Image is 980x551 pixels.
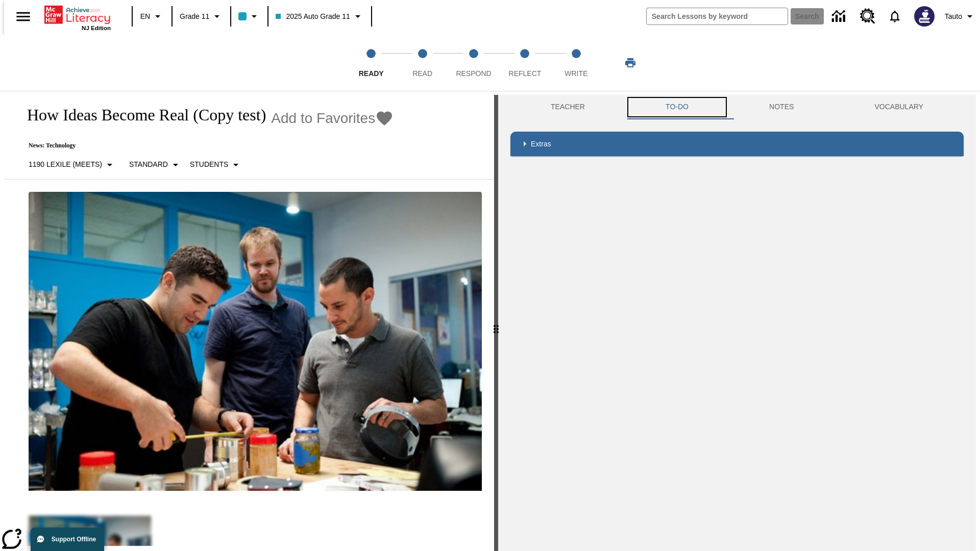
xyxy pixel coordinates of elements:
[82,25,111,31] span: NJ Edition
[186,156,246,174] button: Select Student
[271,109,394,127] button: Add to Favorites - How Ideas Become Real (Copy test)
[234,7,264,26] button: Class color is light blue. Change class color
[44,4,111,31] div: Home
[914,6,935,27] img: Avatar
[16,142,394,149] p: News: Technology
[498,95,976,551] div: activity
[129,159,168,170] p: Standard
[31,528,104,551] button: Support Offline
[647,8,788,24] input: search field
[4,95,494,546] div: reading
[881,3,908,30] a: Notifications
[510,132,964,156] div: Extras
[510,95,625,119] button: Teacher
[547,35,606,91] button: Write step 5 of 5
[125,156,186,174] button: Scaffolds, Standard
[8,2,38,32] button: Open side menu
[24,156,120,174] button: Select Lexile, 1190 Lexile (Meets)
[494,95,498,551] div: Press Enter or Spacebar and then press right and left arrow keys to move the slider
[614,54,647,72] button: Print
[625,95,729,119] button: TO-DO
[52,536,96,543] span: Support Offline
[834,95,964,119] button: VOCABULARY
[190,159,228,170] p: Students
[495,35,554,91] button: Reflect step 4 of 5
[29,192,482,491] img: Quirky founder Ben Kaufman tests a new product with co-worker Gaz Brown and product inventor Jon ...
[908,3,941,30] button: Select a new avatar
[393,35,452,91] button: Read step 2 of 5
[341,35,401,91] button: Ready step 1 of 5
[412,69,432,78] span: Read
[729,95,834,119] button: NOTES
[565,69,587,78] span: Write
[272,7,367,26] button: Class: 2025 Auto Grade 11, Select your class
[136,7,168,26] button: Language: EN, Select a language
[271,110,375,127] span: Add to Favorites
[276,11,350,22] span: 2025 Auto Grade 11
[826,3,854,31] a: Data Center
[359,69,384,78] span: Ready
[941,7,980,26] button: Profile/Settings
[444,35,503,91] button: Respond step 3 of 5
[945,11,962,22] span: Tauto
[531,139,551,149] p: Extras
[509,69,542,78] span: Reflect
[456,69,491,78] span: Respond
[140,11,150,22] span: EN
[510,95,964,119] div: Instructional Panel Tabs
[180,11,209,22] span: Grade 11
[16,106,266,124] h1: How Ideas Become Real (Copy test)
[29,159,102,170] p: 1190 Lexile (Meets)
[854,3,881,30] a: Resource Center, Will open in new tab
[176,7,227,26] button: Grade: Grade 11, Select a grade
